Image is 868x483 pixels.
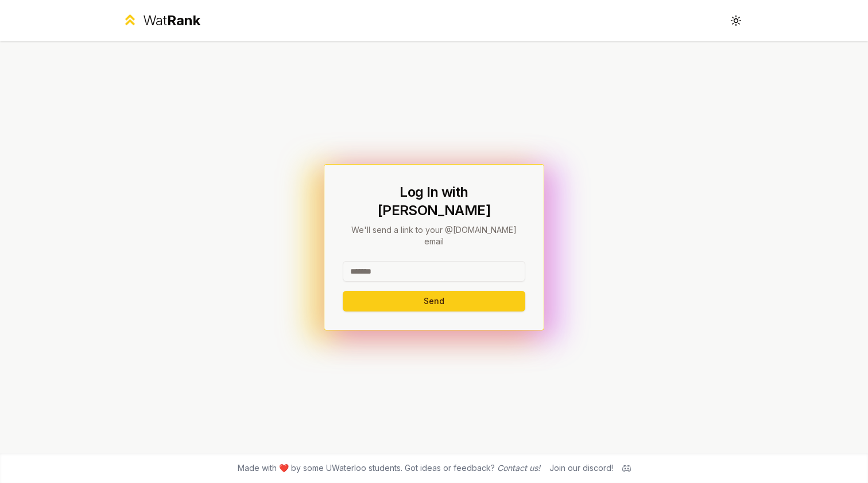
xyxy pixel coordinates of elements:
button: Send [343,291,525,311]
span: Rank [167,12,200,29]
a: WatRank [122,11,200,30]
span: Made with ❤️ by some UWaterloo students. Got ideas or feedback? [238,462,540,474]
h1: Log In with [PERSON_NAME] [343,183,525,220]
div: Join our discord! [549,462,613,474]
p: We'll send a link to your @[DOMAIN_NAME] email [343,224,525,247]
a: Contact us! [497,463,540,473]
div: Wat [143,11,200,30]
